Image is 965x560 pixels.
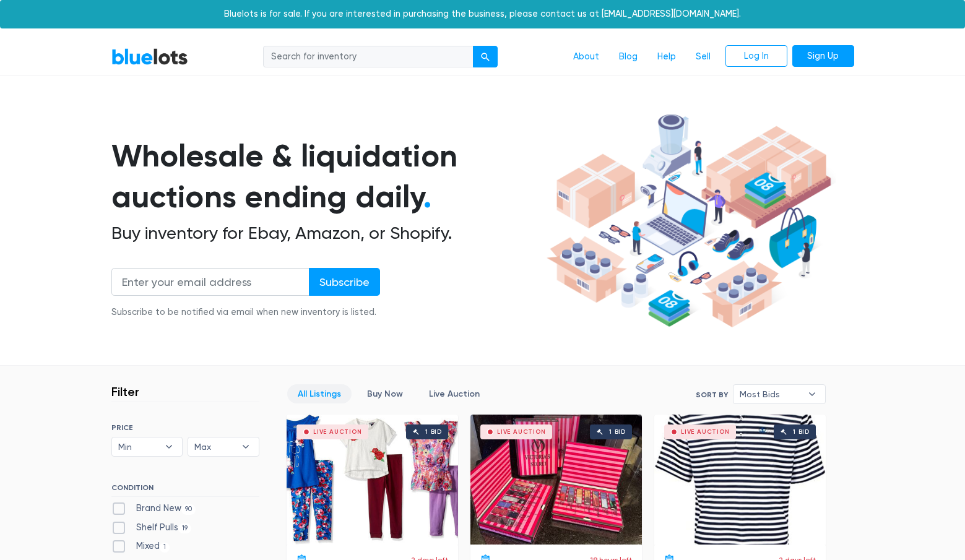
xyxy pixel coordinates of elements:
[287,415,458,545] a: Live Auction 1 bid
[111,306,380,319] div: Subscribe to be notified via email when new inventory is listed.
[156,437,182,456] b: ▾
[609,45,647,69] a: Blog
[111,136,542,218] h1: Wholesale & liquidation auctions ending daily
[309,268,380,296] input: Subscribe
[792,45,854,67] a: Sign Up
[725,45,787,67] a: Log In
[118,437,159,456] span: Min
[111,502,196,515] label: Brand New
[799,385,825,403] b: ▾
[542,108,836,334] img: hero-ee84e7d0318cb26816c560f6b4441b76977f77a177738b4e94f68c95b2b83dbb.png
[263,46,474,68] input: Search for inventory
[233,437,259,456] b: ▾
[178,523,192,533] span: 19
[287,384,352,403] a: All Listings
[181,504,196,514] span: 90
[313,429,362,435] div: Live Auction
[696,389,728,400] label: Sort By
[418,384,490,403] a: Live Auction
[111,48,188,66] a: BlueLots
[357,384,413,403] a: Buy Now
[686,45,721,69] a: Sell
[111,540,170,553] label: Mixed
[111,268,309,296] input: Enter your email address
[111,483,259,497] h6: CONDITION
[160,543,170,553] span: 1
[111,521,192,535] label: Shelf Pulls
[654,415,826,545] a: Live Auction 1 bid
[740,385,802,403] span: Most Bids
[609,429,626,435] div: 1 bid
[647,45,686,69] a: Help
[563,45,609,69] a: About
[423,178,431,215] span: .
[470,415,642,545] a: Live Auction 1 bid
[194,437,235,456] span: Max
[681,429,730,435] div: Live Auction
[111,384,139,399] h3: Filter
[111,423,259,432] h6: PRICE
[793,429,810,435] div: 1 bid
[111,223,542,244] h2: Buy inventory for Ebay, Amazon, or Shopify.
[497,429,546,435] div: Live Auction
[425,429,442,435] div: 1 bid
